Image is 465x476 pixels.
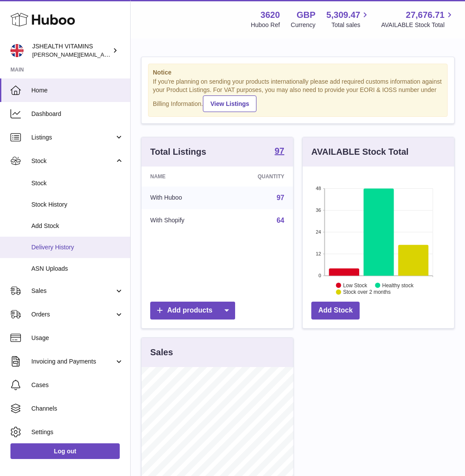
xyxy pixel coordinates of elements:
[32,42,111,59] div: JSHEALTH VITAMINS
[31,405,124,413] span: Channels
[381,21,455,29] span: AVAILABLE Stock Total
[327,9,361,21] span: 5,309.47
[31,157,115,165] span: Stock
[382,282,414,288] text: Healthy stock
[31,110,124,118] span: Dashboard
[31,381,124,389] span: Cases
[260,9,280,21] strong: 3620
[311,146,408,158] h3: AVAILABLE Stock Total
[297,9,315,21] strong: GBP
[203,95,256,112] a: View Listings
[31,334,124,342] span: Usage
[10,443,120,459] a: Log out
[327,9,371,29] a: 5,309.47 Total sales
[276,217,284,224] a: 64
[406,9,445,21] span: 27,676.71
[153,68,443,77] strong: Notice
[316,186,321,191] text: 48
[31,243,124,252] span: Delivery History
[150,302,235,320] a: Add products
[381,9,455,29] a: 27,676.71 AVAILABLE Stock Total
[223,167,293,187] th: Quantity
[31,287,115,295] span: Sales
[31,179,124,187] span: Stock
[291,21,316,29] div: Currency
[31,310,115,319] span: Orders
[311,302,360,320] a: Add Stock
[150,347,173,358] h3: Sales
[316,207,321,213] text: 36
[10,44,24,57] img: francesca@jshealthvitamins.com
[331,21,370,29] span: Total sales
[343,282,367,288] text: Low Stock
[142,167,223,187] th: Name
[150,146,206,158] h3: Total Listings
[251,21,280,29] div: Huboo Ref
[275,146,284,155] strong: 97
[142,209,223,232] td: With Shopify
[276,194,284,201] a: 97
[316,229,321,235] text: 24
[343,289,391,295] text: Stock over 2 months
[142,187,223,209] td: With Huboo
[31,86,124,95] span: Home
[31,357,115,366] span: Invoicing and Payments
[318,273,321,278] text: 0
[316,251,321,256] text: 12
[275,146,284,157] a: 97
[31,201,124,209] span: Stock History
[32,51,175,58] span: [PERSON_NAME][EMAIL_ADDRESS][DOMAIN_NAME]
[153,78,443,112] div: If you're planning on sending your products internationally please add required customs informati...
[31,428,124,436] span: Settings
[31,133,115,142] span: Listings
[31,222,124,230] span: Add Stock
[31,265,124,273] span: ASN Uploads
